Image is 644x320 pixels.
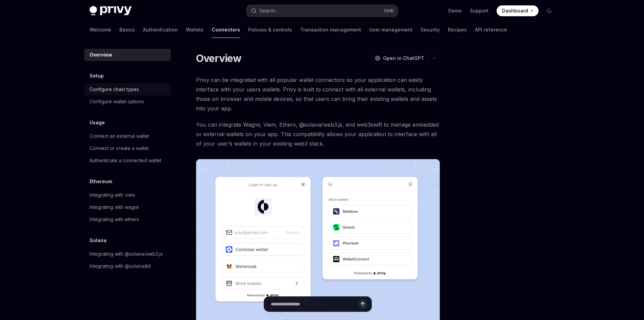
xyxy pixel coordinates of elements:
span: Dashboard [502,7,528,14]
a: User management [369,22,412,38]
a: Overview [84,49,171,61]
div: Connect an external wallet [90,132,149,140]
a: Integrating with ethers [84,213,171,226]
div: Search... [259,7,278,15]
a: Connect or create a wallet [84,142,171,154]
a: Support [470,7,488,14]
a: Recipes [448,22,467,38]
div: Connect or create a wallet [90,144,149,152]
h5: Ethereum [90,177,112,186]
span: Ctrl K [384,8,394,14]
button: Toggle dark mode [544,5,555,16]
button: Search...CtrlK [246,5,398,17]
span: You can integrate Wagmi, Viem, Ethers, @solana/web3.js, and web3swift to manage embedded or exter... [196,120,440,148]
a: Welcome [90,22,111,38]
a: Transaction management [300,22,361,38]
a: Security [421,22,440,38]
a: Integrating with @solana/kit [84,260,171,272]
a: Dashboard [497,5,539,16]
div: Integrating with @solana/web3.js [90,250,163,258]
a: Policies & controls [248,22,292,38]
button: Send message [358,299,367,309]
button: Open in ChatGPT [371,52,428,64]
a: Authenticate a connected wallet [84,154,171,167]
a: Integrating with wagmi [84,201,171,213]
a: API reference [475,22,507,38]
span: Open in ChatGPT [383,55,424,62]
h1: Overview [196,52,242,64]
div: Integrating with wagmi [90,203,139,211]
div: Integrating with @solana/kit [90,262,151,270]
div: Overview [90,51,112,59]
div: Integrating with viem [90,191,135,199]
div: Integrating with ethers [90,215,139,223]
a: Demo [448,7,462,14]
h5: Usage [90,119,105,127]
h5: Setup [90,72,104,80]
div: Authenticate a connected wallet [90,156,161,165]
a: Connectors [212,22,240,38]
div: Configure wallet options [90,98,144,106]
a: Wallets [186,22,204,38]
a: Integrating with @solana/web3.js [84,248,171,260]
a: Authentication [143,22,178,38]
a: Integrating with viem [84,189,171,201]
span: Privy can be integrated with all popular wallet connectors so your application can easily interfa... [196,75,440,113]
a: Configure chain types [84,83,171,95]
img: dark logo [90,6,132,16]
a: Connect an external wallet [84,130,171,142]
a: Configure wallet options [84,95,171,108]
a: Basics [119,22,135,38]
div: Configure chain types [90,85,139,93]
h5: Solana [90,236,106,244]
